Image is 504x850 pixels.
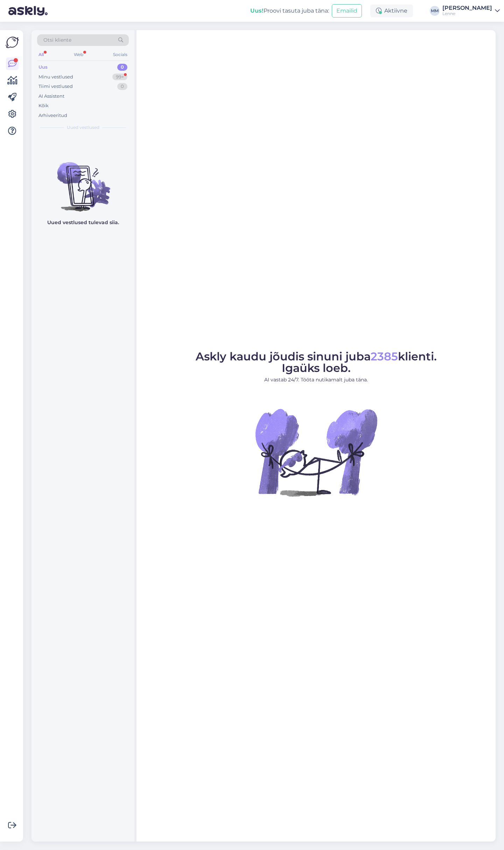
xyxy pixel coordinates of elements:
div: MM [430,6,440,16]
div: Aktiivne [370,5,413,17]
div: Arhiveeritud [38,112,67,119]
button: Emailid [332,4,362,18]
img: Askly Logo [6,36,19,49]
span: Otsi kliente [43,36,71,44]
span: Askly kaudu jõudis sinuni juba klienti. Igaüks loeb. [196,350,437,375]
div: All [37,50,45,59]
div: Proovi tasuta juba täna: [250,7,329,15]
p: Uued vestlused tulevad siia. [47,219,119,226]
b: Uus! [250,7,264,14]
div: Socials [112,50,129,59]
div: Uus [38,64,48,71]
img: No Chat active [253,389,379,515]
div: Lenne [442,11,492,16]
a: [PERSON_NAME]Lenne [442,5,500,16]
div: 99+ [112,74,127,81]
img: No chats [31,150,134,213]
span: Uued vestlused [67,124,99,131]
div: Minu vestlused [38,74,73,81]
div: Kõik [38,102,49,109]
div: 0 [117,83,127,90]
div: [PERSON_NAME] [442,5,492,11]
div: Tiimi vestlused [38,83,73,90]
div: AI Assistent [38,93,64,100]
div: 0 [117,64,127,71]
p: AI vastab 24/7. Tööta nutikamalt juba täna. [196,376,437,383]
span: 2385 [371,350,398,363]
div: Web [72,50,85,59]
